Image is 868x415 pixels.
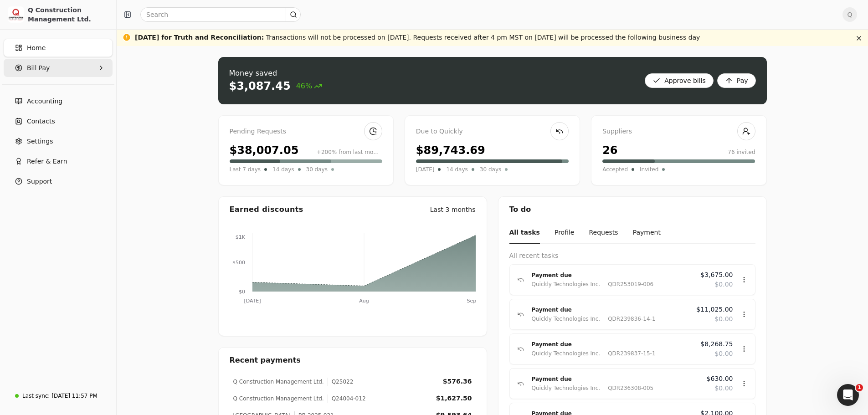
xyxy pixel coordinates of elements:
[27,177,52,186] span: Support
[235,234,245,240] tspan: $1K
[714,349,733,359] span: $0.00
[532,384,601,393] div: Quickly Technologies Inc.
[645,73,714,88] button: Approve bills
[714,280,733,289] span: $0.00
[4,132,113,150] a: Settings
[416,142,485,159] div: $89,743.69
[272,165,294,174] span: 14 days
[230,142,299,159] div: $38,007.05
[4,388,113,404] a: Last sync:[DATE] 11:57 PM
[233,378,324,386] div: Q Construction Management Ltd.
[230,204,303,215] div: Earned discounts
[604,349,655,358] div: QDR239837-15-1
[232,260,245,266] tspan: $500
[430,205,476,215] div: Last 3 months
[602,127,755,137] div: Suppliers
[714,314,733,324] span: $0.00
[229,79,291,93] div: $3,087.45
[135,33,700,42] div: Transactions will not be processed on [DATE]. Requests received after 4 pm MST on [DATE] will be ...
[700,270,733,280] span: $3,675.00
[532,314,601,323] div: Quickly Technologies Inc.
[842,7,857,22] button: Q
[4,59,113,77] button: Bill Pay
[532,349,601,358] div: Quickly Technologies Inc.
[446,165,467,174] span: 14 days
[532,374,699,384] div: Payment due
[707,374,733,384] span: $630.00
[633,222,661,244] button: Payment
[700,339,733,349] span: $8,268.75
[509,251,755,261] div: All recent tasks
[436,394,472,403] div: $1,627.50
[328,378,354,386] div: Q25022
[51,392,97,400] div: [DATE] 11:57 PM
[532,280,601,289] div: Quickly Technologies Inc.
[532,340,693,349] div: Payment due
[4,152,113,170] button: Refer & Earn
[589,222,618,244] button: Requests
[230,165,261,174] span: Last 7 days
[467,298,476,304] tspan: Sep
[604,314,655,323] div: QDR239836-14-1
[714,384,733,393] span: $0.00
[328,395,366,403] div: Q24004-012
[27,137,53,146] span: Settings
[233,395,324,403] div: Q Construction Management Ltd.
[27,43,46,53] span: Home
[602,142,617,159] div: 26
[532,305,689,314] div: Payment due
[27,63,50,73] span: Bill Pay
[229,68,323,79] div: Money saved
[509,222,540,244] button: All tasks
[856,384,863,391] span: 1
[640,165,658,174] span: Invited
[140,7,301,22] input: Search
[728,148,755,156] div: 76 invited
[296,81,323,92] span: 46%
[4,112,113,130] a: Contacts
[8,6,24,23] img: 3171ca1f-602b-4dfe-91f0-0ace091e1481.jpeg
[219,348,487,373] div: Recent payments
[443,377,472,386] div: $576.36
[306,165,328,174] span: 30 days
[416,165,435,174] span: [DATE]
[22,392,50,400] div: Last sync:
[4,39,113,57] a: Home
[27,117,55,126] span: Contacts
[230,127,382,137] div: Pending Requests
[555,222,575,244] button: Profile
[532,271,693,280] div: Payment due
[317,148,382,156] div: +200% from last month
[359,298,369,304] tspan: Aug
[4,92,113,110] a: Accounting
[604,384,653,393] div: QDR236308-005
[239,289,245,295] tspan: $0
[4,172,113,190] button: Support
[602,165,628,174] span: Accepted
[244,298,261,304] tspan: [DATE]
[27,97,62,106] span: Accounting
[837,384,859,406] iframe: Intercom live chat
[27,157,67,166] span: Refer & Earn
[28,5,108,24] div: Q Construction Management Ltd.
[604,280,653,289] div: QDR253019-006
[480,165,501,174] span: 30 days
[498,197,766,222] div: To do
[416,127,569,137] div: Due to Quickly
[696,305,733,314] span: $11,025.00
[717,73,756,88] button: Pay
[135,34,264,41] span: [DATE] for Truth and Reconciliation :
